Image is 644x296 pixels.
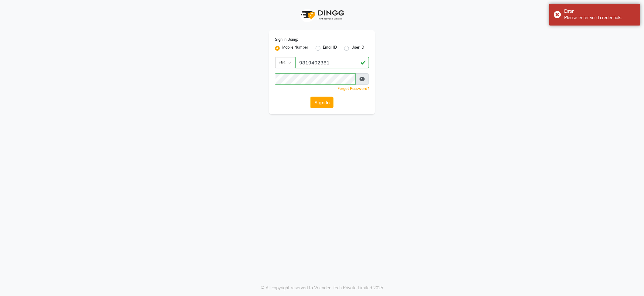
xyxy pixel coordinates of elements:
label: Mobile Number [282,45,308,52]
a: Forgot Password? [337,86,369,91]
button: Sign In [310,97,334,108]
input: Username [275,73,356,85]
label: Email ID [323,45,337,52]
img: logo1.svg [298,6,346,24]
label: User ID [351,45,364,52]
label: Sign In Using: [275,37,298,42]
div: Please enter valid credentials. [564,15,636,21]
input: Username [295,57,369,68]
div: Error [564,8,636,15]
